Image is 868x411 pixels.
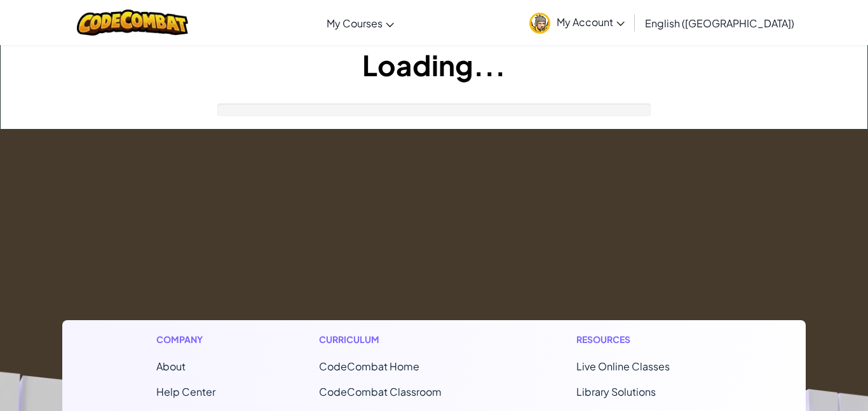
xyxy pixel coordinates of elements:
[576,385,656,398] a: Library Solutions
[156,360,186,373] a: About
[529,13,550,34] img: avatar
[77,10,188,36] img: CodeCombat logo
[639,6,801,40] a: English ([GEOGRAPHIC_DATA])
[523,3,631,43] a: My Account
[319,333,473,346] h1: Curriculum
[156,333,215,346] h1: Company
[557,15,625,29] span: My Account
[576,333,712,346] h1: Resources
[1,45,867,84] h1: Loading...
[320,6,400,40] a: My Courses
[327,17,383,30] span: My Courses
[576,360,670,373] a: Live Online Classes
[645,17,794,30] span: English ([GEOGRAPHIC_DATA])
[319,360,419,373] span: CodeCombat Home
[156,385,215,398] a: Help Center
[319,385,442,398] a: CodeCombat Classroom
